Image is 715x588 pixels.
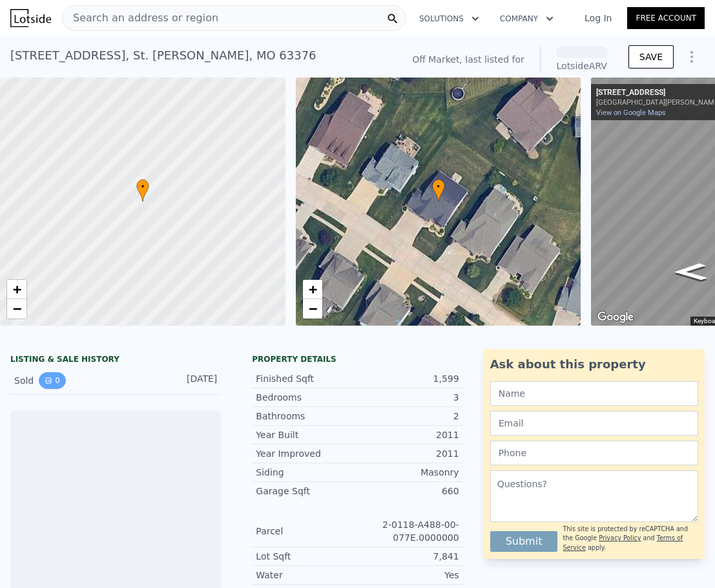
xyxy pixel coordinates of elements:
a: Zoom out [303,299,322,319]
img: Lotside [10,9,51,27]
input: Phone [490,441,698,465]
a: Terms of Service [563,534,683,551]
div: [STREET_ADDRESS] , St. [PERSON_NAME] , MO 63376 [10,47,316,65]
div: Bathrooms [256,410,357,423]
div: 660 [357,485,459,498]
a: View on Google Maps [596,109,666,117]
div: Bedrooms [256,391,357,404]
div: Ask about this property [490,355,698,373]
span: • [432,181,445,193]
a: Zoom in [303,280,322,299]
a: Open this area in Google Maps (opens a new window) [594,309,637,326]
button: Company [490,7,564,30]
div: 2011 [357,447,459,460]
div: 7,841 [357,550,459,563]
div: • [432,179,445,202]
button: View historical data [39,372,66,389]
div: Property details [252,354,462,364]
button: Show Options [679,44,705,70]
div: Masonry [357,466,459,479]
div: Year Built [256,428,357,441]
span: Search an address or region [63,10,218,26]
div: Yes [357,569,459,582]
div: 2 [357,410,459,423]
span: + [13,281,21,297]
div: Off Market, last listed for [412,53,524,66]
div: Lot Sqft [256,550,357,563]
div: 1,599 [357,372,459,385]
button: SAVE [628,45,674,68]
a: Free Account [627,7,705,29]
div: This site is protected by reCAPTCHA and the Google and apply. [563,525,698,552]
div: [DATE] [172,372,218,389]
span: • [136,181,149,193]
span: − [308,300,316,317]
input: Email [490,411,698,436]
div: Lotside ARV [556,59,608,72]
a: Zoom in [7,280,26,299]
div: 3 [357,391,459,404]
a: Zoom out [7,299,26,319]
div: Sold [14,372,105,389]
div: LISTING & SALE HISTORY [10,354,221,367]
div: Siding [256,466,357,479]
div: • [136,179,149,202]
input: Name [490,381,698,406]
div: Year Improved [256,447,357,460]
span: − [13,300,21,317]
div: Parcel [256,525,357,538]
a: Log In [569,12,627,25]
div: Finished Sqft [256,372,357,385]
button: Submit [490,531,558,552]
span: + [308,281,316,297]
button: Solutions [409,7,490,30]
img: Google [594,309,637,326]
div: 2-0118-A488-00-077E.0000000 [357,518,459,544]
div: Garage Sqft [256,485,357,498]
a: Privacy Policy [599,534,641,541]
div: 2011 [357,428,459,441]
div: Water [256,569,357,582]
